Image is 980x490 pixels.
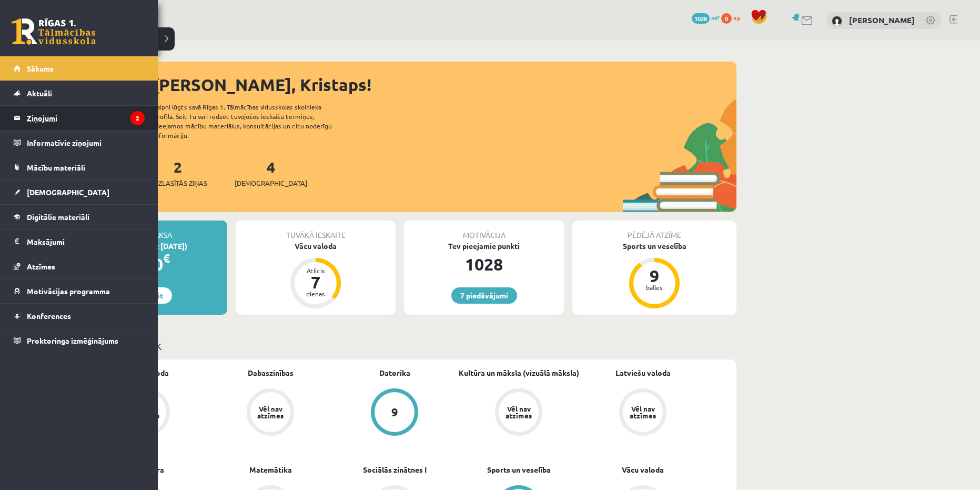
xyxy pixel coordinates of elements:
[14,328,145,353] a: Proktoringa izmēģinājums
[628,405,658,419] div: Vēl nav atzīmes
[504,405,533,419] div: Vēl nav atzīmes
[849,15,915,25] a: [PERSON_NAME]
[14,155,145,179] a: Mācību materiāli
[12,18,96,45] a: Rīgas 1. Tālmācības vidusskola
[404,241,564,252] div: Tev pieejamie punkti
[300,291,331,297] div: dienas
[256,405,285,419] div: Vēl nav atzīmes
[639,284,670,291] div: balles
[248,367,294,378] a: Dabaszinības
[14,205,145,229] a: Digitālie materiāli
[300,274,331,291] div: 7
[459,367,579,378] a: Kultūra un māksla (vizuālā māksla)
[14,106,145,130] a: Ziņojumi2
[27,187,109,197] span: [DEMOGRAPHIC_DATA]
[27,88,52,98] span: Aktuāli
[379,367,410,378] a: Datorika
[236,241,396,252] div: Vācu valoda
[154,102,350,140] div: Laipni lūgts savā Rīgas 1. Tālmācības vidusskolas skolnieka profilā. Šeit Tu vari redzēt tuvojošo...
[27,212,89,222] span: Digitālie materiāli
[27,229,145,254] legend: Maksājumi
[27,64,54,73] span: Sākums
[14,131,145,155] a: Informatīvie ziņojumi
[14,229,145,254] a: Maksājumi
[404,252,564,277] div: 1028
[208,388,332,438] a: Vēl nav atzīmes
[733,13,740,22] span: xp
[236,241,396,310] a: Vācu valoda Atlicis 7 dienas
[130,111,145,125] i: 2
[163,251,170,266] span: €
[622,464,664,475] a: Vācu valoda
[451,287,517,304] a: 7 piedāvājumi
[721,13,745,22] a: 0 xp
[27,163,85,172] span: Mācību materiāli
[249,464,292,475] a: Matemātika
[235,178,307,188] span: [DEMOGRAPHIC_DATA]
[14,81,145,105] a: Aktuāli
[67,339,732,353] p: Mācību plāns 11.b2 JK
[27,131,145,155] legend: Informatīvie ziņojumi
[27,286,110,296] span: Motivācijas programma
[457,388,581,438] a: Vēl nav atzīmes
[14,180,145,204] a: [DEMOGRAPHIC_DATA]
[391,406,398,418] div: 9
[711,13,720,22] span: mP
[27,336,118,345] span: Proktoringa izmēģinājums
[572,241,736,252] div: Sports un veselība
[639,267,670,284] div: 9
[692,13,720,22] a: 1028 mP
[487,464,551,475] a: Sports un veselība
[235,157,307,188] a: 4[DEMOGRAPHIC_DATA]
[615,367,671,378] a: Latviešu valoda
[27,106,145,130] legend: Ziņojumi
[363,464,427,475] a: Sociālās zinātnes I
[148,157,207,188] a: 2Neizlasītās ziņas
[148,178,207,188] span: Neizlasītās ziņas
[153,72,736,97] div: [PERSON_NAME], Kristaps!
[581,388,705,438] a: Vēl nav atzīmes
[832,16,842,26] img: Kristaps Lukass
[404,221,564,241] div: Motivācija
[692,13,710,24] span: 1028
[300,267,331,274] div: Atlicis
[14,56,145,81] a: Sākums
[27,311,71,321] span: Konferences
[14,304,145,328] a: Konferences
[572,221,736,241] div: Pēdējā atzīme
[14,279,145,303] a: Motivācijas programma
[332,388,457,438] a: 9
[236,221,396,241] div: Tuvākā ieskaite
[14,254,145,278] a: Atzīmes
[572,241,736,310] a: Sports un veselība 9 balles
[721,13,732,24] span: 0
[27,262,55,271] span: Atzīmes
